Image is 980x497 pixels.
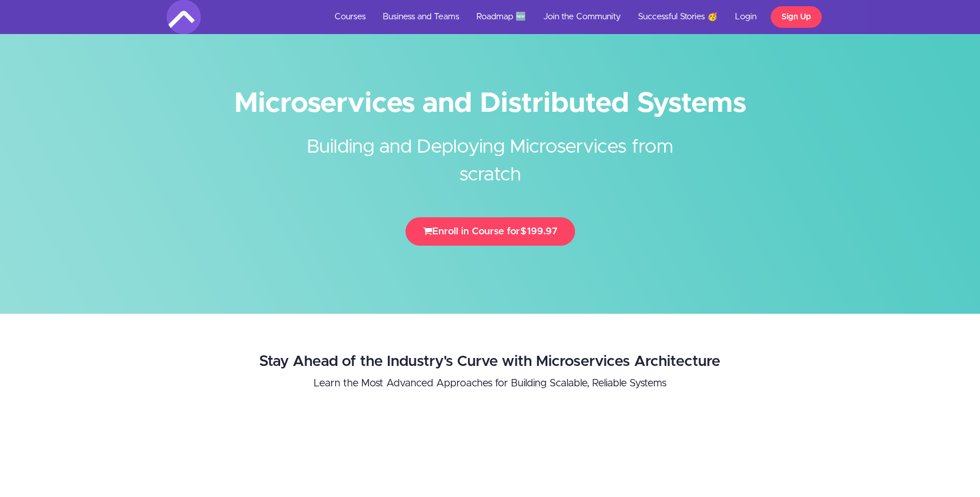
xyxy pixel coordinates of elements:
[405,217,575,246] button: Enroll in Course for$199.97
[166,376,814,391] p: Learn the Most Advanced Approaches for Building Scalable, Reliable Systems
[771,6,822,28] a: Sign Up
[520,226,557,236] span: $199.97
[166,353,814,370] h2: Stay Ahead of the Industry's Curve with Microservices Architecture
[277,116,703,189] h2: Building and Deploying Microservices from scratch
[167,91,813,116] h1: Microservices and Distributed Systems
